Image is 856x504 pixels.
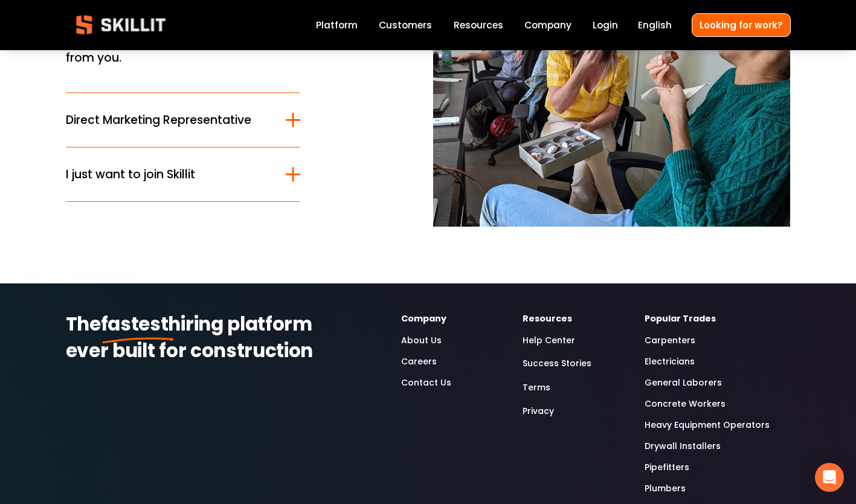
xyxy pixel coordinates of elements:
a: Looking for work? [692,13,791,37]
a: Plumbers [645,482,686,496]
button: Direct Marketing Representative [66,93,301,147]
a: Electricians [645,355,695,369]
a: folder dropdown [454,17,503,33]
div: language picker [638,17,672,33]
strong: fastest [101,309,169,342]
a: Heavy Equipment Operators [645,418,770,432]
img: Skillit [66,7,176,43]
a: Careers [401,355,437,369]
a: Login [593,17,618,33]
a: General Laborers [645,376,722,390]
a: Drywall Installers [645,439,721,453]
a: Pipefitters [645,460,689,474]
a: Terms [523,380,550,396]
a: Platform [316,17,358,33]
a: Company [524,17,571,33]
a: Customers [379,17,432,33]
span: English [638,18,672,32]
a: Carpenters [645,334,695,347]
strong: The [66,309,101,342]
a: Contact Us [401,376,451,390]
a: Privacy [523,403,554,419]
a: Success Stories [523,355,591,372]
strong: Popular Trades [645,312,716,327]
a: Help Center [523,334,575,347]
span: Resources [454,18,503,32]
span: I just want to join Skillit [66,166,286,183]
strong: hiring platform ever built for construction [66,309,317,369]
a: Concrete Workers [645,397,726,411]
strong: Resources [523,312,572,327]
div: Open Intercom Messenger [815,463,844,492]
a: About Us [401,334,442,347]
button: I just want to join Skillit [66,147,301,201]
span: Direct Marketing Representative [66,111,286,129]
strong: Company [401,312,446,327]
